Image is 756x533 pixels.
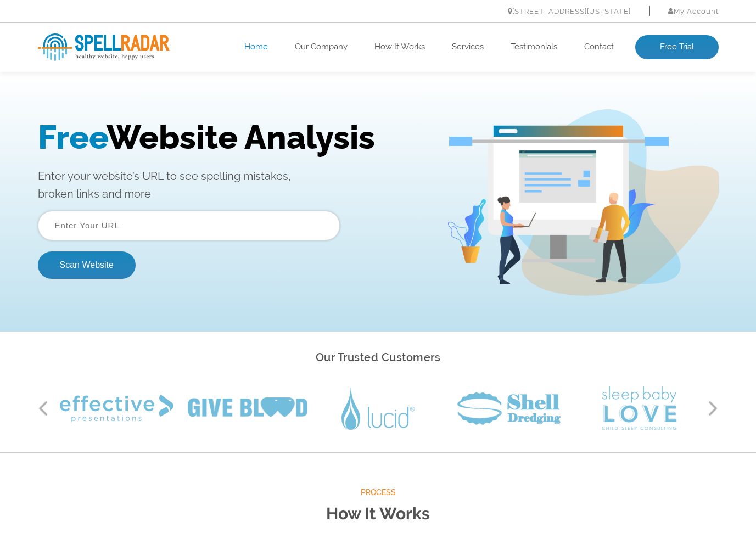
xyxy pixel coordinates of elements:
[38,348,719,367] h2: Our Trusted Customers
[708,400,719,417] button: Next
[446,36,719,222] img: Free Webiste Analysis
[38,44,430,83] h1: Website Analysis
[602,386,677,430] img: Sleep Baby Love
[38,486,719,500] span: Process
[38,500,719,529] h2: How It Works
[60,395,173,422] img: Effective
[38,94,430,129] p: Enter your website’s URL to see spelling mistakes, broken links and more
[38,400,49,417] button: Previous
[449,65,669,75] img: Free Webiste Analysis
[188,397,307,419] img: Give Blood
[38,44,107,83] span: Free
[341,388,415,430] img: Lucid
[38,178,136,205] button: Scan Website
[457,392,561,425] img: Shell Dredging
[38,137,340,167] input: Enter Your URL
